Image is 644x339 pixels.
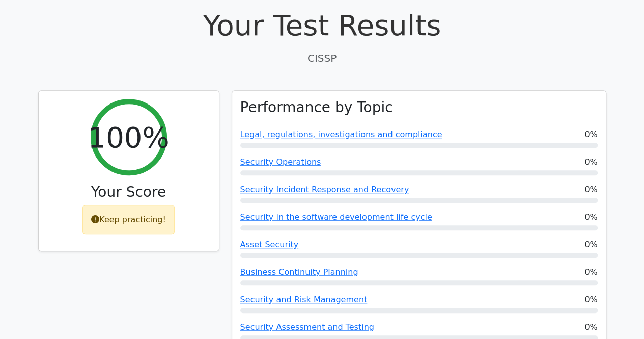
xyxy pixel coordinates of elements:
a: Security Assessment and Testing [240,322,374,332]
a: Security in the software development life cycle [240,212,432,222]
a: Asset Security [240,240,299,249]
div: Keep practicing! [82,205,175,234]
span: 0% [584,239,597,251]
h3: Performance by Topic [240,99,393,116]
span: 0% [584,156,597,168]
span: 0% [584,321,597,333]
h1: Your Test Results [38,8,606,42]
span: 0% [584,294,597,306]
h2: 100% [88,120,169,154]
a: Security Incident Response and Recovery [240,185,409,194]
a: Security and Risk Management [240,295,368,304]
span: 0% [584,184,597,196]
span: 0% [584,128,597,141]
span: 0% [584,211,597,223]
span: 0% [584,266,597,278]
h3: Your Score [47,184,211,201]
a: Legal, regulations, investigations and compliance [240,129,442,139]
a: Security Operations [240,157,321,167]
a: Business Continuity Planning [240,267,358,277]
p: CISSP [38,50,606,66]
